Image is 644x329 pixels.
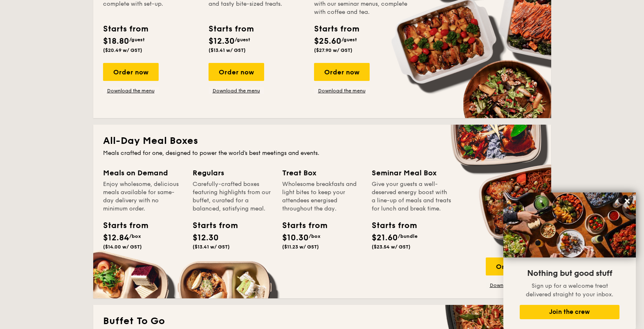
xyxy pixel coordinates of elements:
span: ($13.41 w/ GST) [209,47,246,53]
span: Nothing but good stuff [527,269,612,278]
div: Starts from [209,23,253,35]
span: ($14.00 w/ GST) [103,244,142,250]
h2: Buffet To Go [103,315,541,328]
span: $21.60 [372,233,398,243]
img: DSC07876-Edit02-Large.jpeg [503,192,636,257]
span: $12.30 [193,233,219,243]
button: Join the crew [520,305,619,319]
div: Starts from [314,23,359,35]
a: Download the menu [486,282,541,289]
div: Meals on Demand [103,167,183,179]
div: Enjoy wholesome, delicious meals available for same-day delivery with no minimum order. [103,180,183,213]
span: /box [309,233,321,239]
span: ($13.41 w/ GST) [193,244,230,250]
a: Download the menu [209,87,264,94]
a: Download the menu [103,87,159,94]
span: $18.80 [103,36,129,46]
span: Sign up for a welcome treat delivered straight to your inbox. [526,282,613,298]
span: ($11.23 w/ GST) [282,244,319,250]
span: /guest [341,37,357,43]
div: Starts from [282,219,319,232]
div: Give your guests a well-deserved energy boost with a line-up of meals and treats for lunch and br... [372,180,451,213]
span: $12.84 [103,233,129,243]
div: Carefully-crafted boxes featuring highlights from our buffet, curated for a balanced, satisfying ... [193,180,272,213]
div: Regulars [193,167,272,179]
span: ($27.90 w/ GST) [314,47,352,53]
h2: All-Day Meal Boxes [103,134,541,148]
span: $12.30 [209,36,235,46]
span: /box [129,233,141,239]
span: $10.30 [282,233,309,243]
span: /guest [235,37,250,43]
span: /guest [129,37,145,43]
span: ($23.54 w/ GST) [372,244,411,250]
button: Close [621,195,634,208]
div: Treat Box [282,167,362,179]
div: Wholesome breakfasts and light bites to keep your attendees energised throughout the day. [282,180,362,213]
div: Order now [103,63,159,81]
div: Order now [486,257,541,275]
div: Starts from [103,219,140,232]
div: Meals crafted for one, designed to power the world's best meetings and events. [103,149,541,157]
span: /bundle [398,233,417,239]
div: Order now [314,63,370,81]
div: Starts from [103,23,148,35]
span: ($20.49 w/ GST) [103,47,142,53]
span: $25.60 [314,36,341,46]
a: Download the menu [314,87,370,94]
div: Starts from [372,219,408,232]
div: Order now [209,63,264,81]
div: Starts from [193,219,229,232]
div: Seminar Meal Box [372,167,451,179]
